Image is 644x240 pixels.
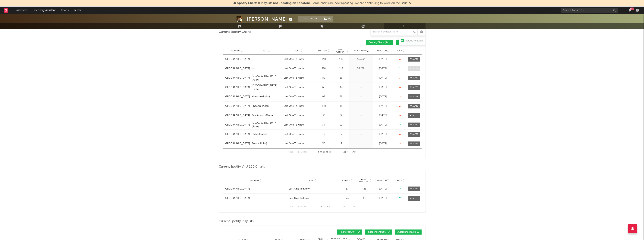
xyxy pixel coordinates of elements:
[322,16,333,22] span: ( 3 )
[284,142,304,146] div: Last One To Know
[352,206,357,208] button: Last
[334,86,348,89] div: 44
[315,67,332,71] div: 116
[561,8,618,13] input: Search for artists
[30,7,58,14] a: Discovery Assistant
[374,95,392,99] div: [DATE]
[396,50,402,52] span: Trend
[284,142,313,146] a: Last One To Know
[368,231,387,233] span: Independent ( 193 )
[321,206,323,208] span: to
[374,196,392,200] div: [DATE]
[219,219,254,224] span: Current Spotify Playlists
[252,142,282,146] a: Austin (Pulse)
[397,231,416,233] span: Algorithmic ( 1.4k )
[237,2,311,5] span: Spotify Charts & Playlists not updating on Sodatone
[374,114,392,117] div: [DATE]
[289,187,337,191] a: Last One To Know
[315,57,332,61] div: 148
[374,142,392,146] div: [DATE]
[350,57,372,61] div: 323,333
[252,104,269,108] div: Phoenix (Pulse)
[630,8,634,10] div: 99 +
[396,179,402,182] span: Trend
[225,196,250,200] div: [GEOGRAPHIC_DATA]
[320,151,322,153] span: to
[225,104,250,108] a: [GEOGRAPHIC_DATA]
[374,132,392,136] div: [DATE]
[334,132,348,136] div: 5
[343,151,348,153] button: Next
[339,187,356,191] div: 37
[225,114,250,117] a: [GEOGRAPHIC_DATA]
[252,132,267,136] div: Dallas (Pulse)
[252,95,270,99] div: Houston (Pulse)
[225,67,250,71] a: [GEOGRAPHIC_DATA]
[289,196,337,200] a: Last One To Know
[225,76,250,80] a: [GEOGRAPHIC_DATA]
[297,206,307,208] button: Previous
[252,114,282,117] a: San Antonio (Pulse)
[405,39,423,43] div: Include Features
[365,229,392,235] button: Independent(193)
[225,123,250,127] a: [GEOGRAPHIC_DATA]
[284,114,304,117] div: Last One To Know
[252,74,282,82] a: [GEOGRAPHIC_DATA] (Pulse)
[334,142,348,146] div: 3
[309,179,314,182] span: Song
[334,123,348,127] div: 22
[334,49,346,53] span: Peak Position
[252,84,282,91] a: [GEOGRAPHIC_DATA] (Pulse)
[252,104,282,108] a: Phoenix (Pulse)
[225,86,250,89] a: [GEOGRAPHIC_DATA]
[225,196,287,200] a: [GEOGRAPHIC_DATA]
[284,114,313,117] a: Last One To Know
[284,67,313,71] a: Last One To Know
[318,50,327,52] span: Position
[374,104,392,108] div: [DATE]
[252,142,267,146] div: Austin (Pulse)
[219,30,251,34] span: Current Spotify Charts
[374,187,392,191] div: [DATE]
[315,132,332,136] div: 15
[284,95,304,99] div: Last One To Know
[250,179,259,182] span: Country
[225,187,250,191] div: [GEOGRAPHIC_DATA]
[225,57,250,61] a: [GEOGRAPHIC_DATA]
[284,132,304,136] div: Last One To Know
[295,50,300,52] span: Song
[284,123,313,127] a: Last One To Know
[284,132,313,136] a: Last One To Know
[334,76,348,80] div: 16
[326,151,328,153] span: of
[377,50,387,52] span: Added On
[288,151,293,153] button: First
[374,86,392,89] div: [DATE]
[358,178,369,183] span: Peak Position
[252,132,282,136] a: Dallas (Pulse)
[315,114,332,117] div: 53
[12,7,30,14] a: Dashboard
[225,132,250,136] a: [GEOGRAPHIC_DATA]
[358,196,372,200] div: 66
[284,104,313,108] a: Last One To Know
[315,123,332,127] div: 34
[377,179,387,182] span: Added On
[352,151,357,153] button: Last
[284,86,313,89] a: Last One To Know
[358,187,372,191] div: 21
[322,16,333,22] button: (3)
[353,49,367,52] span: Daily Streams
[252,121,282,129] div: [GEOGRAPHIC_DATA] (Pulse)
[339,196,356,200] div: 73
[315,104,332,108] div: 100
[252,95,282,99] a: Houston (Pulse)
[284,86,304,89] div: Last One To Know
[374,123,392,127] div: [DATE]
